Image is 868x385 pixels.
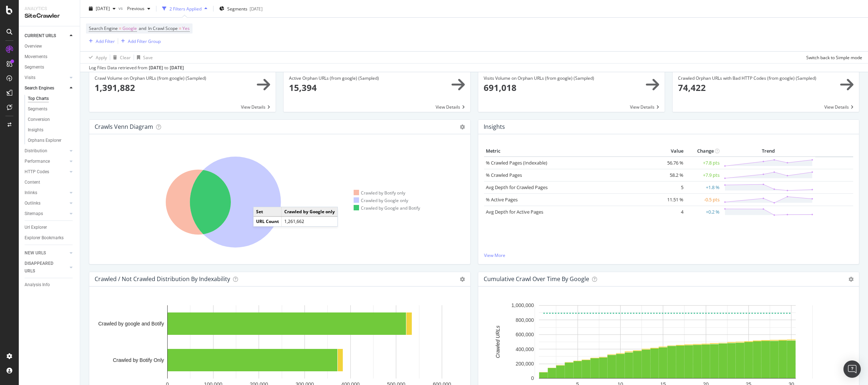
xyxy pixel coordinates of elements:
[25,234,75,242] a: Explorer Bookmarks
[656,206,685,218] td: 4
[656,169,685,181] td: 58.2 %
[25,12,74,20] div: SiteCrawler
[254,207,282,216] td: Set
[25,168,68,176] a: HTTP Codes
[25,260,68,275] a: DISAPPEARED URLS
[848,277,854,282] i: Options
[25,74,35,82] div: Visits
[95,274,230,284] h4: Crawled / Not Crawled Distribution By Indexability
[721,146,815,157] th: Trend
[25,147,47,155] div: Distribution
[143,54,153,60] div: Save
[25,32,68,40] a: CURRENT URLS
[170,65,184,71] div: [DATE]
[515,332,534,337] text: 600,000
[25,147,68,155] a: Distribution
[25,179,75,186] a: Content
[484,146,656,157] th: Metric
[25,224,47,231] div: Url Explorer
[486,159,547,166] a: % Crawled Pages (Indexable)
[96,54,107,60] div: Apply
[656,193,685,206] td: 11.51 %
[159,3,210,14] button: 2 Filters Applied
[25,179,40,186] div: Content
[486,196,518,203] a: % Active Pages
[531,376,534,381] text: 0
[354,205,420,211] div: Crawled by Google and Botify
[511,303,534,309] text: 1,000,000
[118,37,161,45] button: Add Filter Group
[25,84,54,92] div: Search Engines
[28,116,50,123] div: Conversion
[25,260,61,275] div: DISAPPEARED URLS
[486,184,548,191] a: Avg Depth for Crawled Pages
[354,197,408,204] div: Crawled by Google only
[25,43,42,50] div: Overview
[28,137,75,144] a: Orphans Explorer
[169,5,202,12] div: 2 Filters Applied
[96,38,115,44] div: Add Filter
[656,157,685,169] td: 56.76 %
[25,158,68,165] a: Performance
[656,146,685,157] th: Value
[28,116,75,123] a: Conversion
[254,216,282,226] td: URL Count
[25,32,56,40] div: CURRENT URLS
[182,23,190,34] span: Yes
[86,3,118,14] button: [DATE]
[25,200,40,207] div: Outlinks
[128,38,161,44] div: Add Filter Group
[25,53,47,61] div: Movements
[25,168,49,176] div: HTTP Codes
[25,6,74,12] div: Analytics
[250,5,263,12] div: [DATE]
[460,277,465,282] i: Options
[113,357,164,363] text: Crawled by Botify Only
[25,158,50,165] div: Performance
[96,5,110,12] span: 2025 Oct. 6th
[148,25,178,31] span: In Crawl Scope
[134,52,153,63] button: Save
[25,281,50,289] div: Analysis Info
[118,5,124,11] span: vs
[28,105,47,113] div: Segments
[124,5,144,12] span: Previous
[86,52,107,63] button: Apply
[282,216,338,226] td: 1,261,662
[685,169,721,181] td: +7.9 pts
[28,126,43,134] div: Insights
[685,193,721,206] td: -0.5 pts
[179,25,181,31] span: =
[28,95,75,102] a: Top Charts
[25,189,68,197] a: Inlinks
[86,37,115,45] button: Add Filter
[354,190,405,196] div: Crawled by Botify only
[28,95,49,102] div: Top Charts
[25,189,37,197] div: Inlinks
[25,43,75,50] a: Overview
[486,209,543,215] a: Avg Depth for Active Pages
[25,249,46,257] div: NEW URLS
[110,52,131,63] button: Clear
[25,210,68,218] a: Sitemaps
[484,122,505,132] h4: Insights
[25,84,68,92] a: Search Engines
[486,172,522,178] a: % Crawled Pages
[656,181,685,193] td: 5
[216,3,265,14] button: Segments[DATE]
[122,23,137,34] span: Google
[685,181,721,193] td: +1.8 %
[89,65,184,71] div: Log Files Data retrieved from to
[227,5,247,12] span: Segments
[89,25,118,31] span: Search Engine
[25,64,75,71] a: Segments
[28,105,75,113] a: Segments
[484,274,589,284] h4: Cumulative Crawl Over Time by google
[685,157,721,169] td: +7.8 pts
[25,224,75,231] a: Url Explorer
[25,74,68,82] a: Visits
[515,346,534,352] text: 400,000
[124,3,153,14] button: Previous
[515,317,534,323] text: 800,000
[119,25,121,31] span: =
